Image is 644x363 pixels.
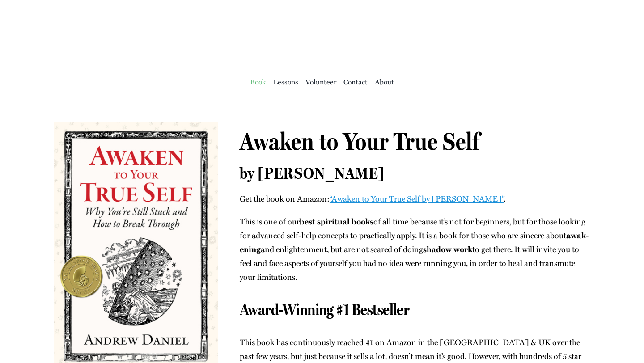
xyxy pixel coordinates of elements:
[266,12,378,23] a: ioa-logo
[423,243,472,255] b: shad­ow work
[375,76,394,88] a: About
[54,67,590,96] nav: Main
[240,215,590,284] p: This is one of our of all time because it’s not for begin­ners, but for those look­ing for advanc...
[343,76,368,88] a: Con­tact
[240,164,385,183] span: by [PERSON_NAME]
[240,300,409,319] span: Award-Winning #1 Bestseller
[330,193,504,204] a: “Awak­en to Your True Self by [PERSON_NAME]”
[266,13,378,67] img: Institute of Awakening
[305,76,336,88] a: Vol­un­teer
[250,76,266,88] a: Book
[240,127,479,156] span: Awaken to Your True Self
[300,215,373,227] b: best spir­i­tu­al books
[273,76,298,88] a: Lessons
[240,229,589,255] b: awak­en­ing
[240,192,590,206] p: Get the book on Ama­zon: .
